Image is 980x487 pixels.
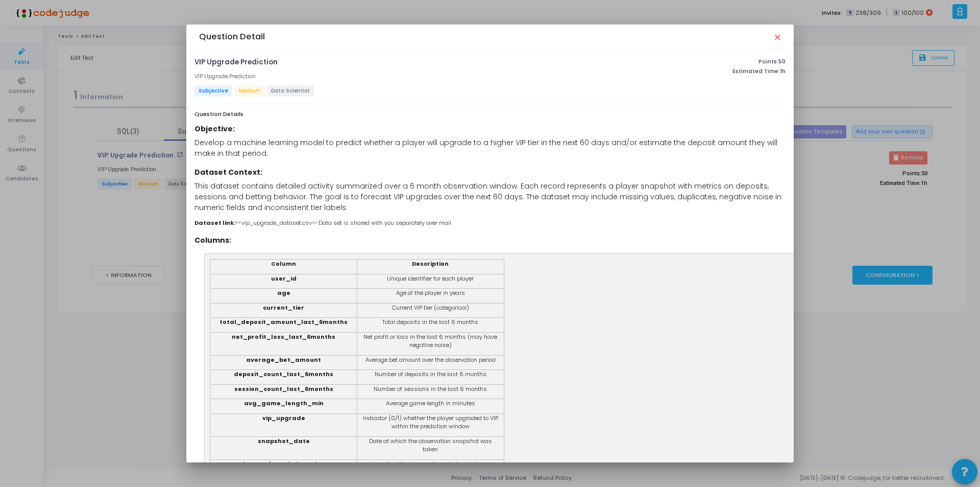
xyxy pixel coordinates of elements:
strong: Dataset Context: [194,167,262,177]
span: 50 [778,57,786,65]
span: Develop a machine learning model to predict whether a player will upgrade to a higher VIP tier in... [194,137,777,158]
strong: total_deposit_amount_last_6months [219,318,348,326]
span: Average game length in minutes [386,399,475,407]
span: Unique identifier for each player [387,274,474,283]
strong: age [277,289,290,297]
span: Date at which the observation snapshot was taken [369,437,492,454]
mat-icon: close [773,33,781,41]
strong: session_count_last_6months [234,385,333,393]
span: 1h [780,68,786,75]
span: Total deposits in the last 6 months [382,318,478,326]
h5: VIP Upgrade Prediction [194,73,256,80]
strong: current_tier [263,304,304,312]
strong: Columns: [194,235,231,245]
strong: user_id [271,274,297,283]
span: Medium [235,85,265,97]
strong: net_profit_loss_last_6months [232,333,335,341]
span: Age of the player in years [396,289,465,297]
strong: observation_window_days [239,460,329,468]
span: Average bet amount over the observation period [365,356,496,364]
strong: deposit_count_last_6months [234,370,333,378]
span: Net profit or loss in the last 6 months (may have negative noise) [363,333,497,350]
strong: Description [412,260,449,268]
h4: Question Detail [199,32,265,42]
span: <<vip_upgrade_dataset.csv>> Data set is shared with you separately over mail [194,219,451,227]
span: Number of deposits in the last 6 months [375,370,486,378]
span: Length of the observation window in days [374,460,487,468]
p: VIP Upgrade Prediction [194,58,278,66]
span: Indicator (0/1) whether the player upgraded to VIP within the prediction window [363,414,498,431]
strong: Objective: [194,124,235,134]
strong: Dataset link: [194,219,235,227]
strong: Column [271,260,296,268]
span: Data Scientist [267,85,314,97]
span: This dataset contains detailed activity summarized over a 6 month observation window. Each record... [194,181,781,213]
span: Number of sessions in the last 6 months [374,385,487,393]
strong: vip_upgrade [262,414,305,422]
span: Current VIP tier (categorical) [392,304,469,312]
span: Question Details [194,110,243,119]
span: Subjective [194,85,232,97]
strong: avg_game_length_min [244,399,324,407]
strong: snapshot_date [258,437,310,445]
p: Estimated Time: [594,68,786,75]
p: Points: [594,58,786,65]
strong: average_bet_amount [246,356,321,364]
